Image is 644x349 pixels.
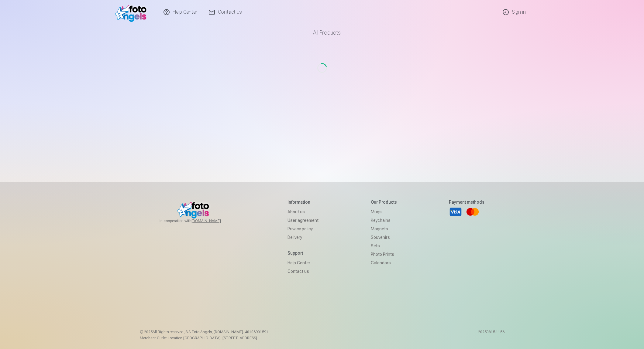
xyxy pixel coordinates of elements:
p: Merchant Outlet Location [GEOGRAPHIC_DATA], [STREET_ADDRESS] [140,336,268,341]
h5: Support [288,250,319,256]
a: User agreement [288,216,319,225]
a: [DOMAIN_NAME] [191,219,236,223]
a: Souvenirs [371,233,397,242]
a: About us [288,208,319,216]
a: Privacy policy [288,225,319,233]
h5: Payment methods [449,199,484,205]
a: Mastercard [466,205,479,219]
a: Contact us [288,267,319,276]
a: Visa [449,205,462,219]
a: Photo prints [371,250,397,259]
a: Delivery [288,233,319,242]
p: © 2025 All Rights reserved. , [140,330,268,334]
a: Sets [371,242,397,250]
h5: Our products [371,199,397,205]
a: Magnets [371,225,397,233]
img: /fa1 [115,2,150,22]
p: 20250815.1156 [478,330,505,341]
a: Calendars [371,259,397,267]
a: Keychains [371,216,397,225]
span: SIA Foto Angels, [DOMAIN_NAME]. 40103901591 [185,330,268,334]
span: In cooperation with [160,219,236,223]
a: Help Center [288,259,319,267]
h5: Information [288,199,319,205]
a: All products [296,24,348,41]
a: Mugs [371,208,397,216]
